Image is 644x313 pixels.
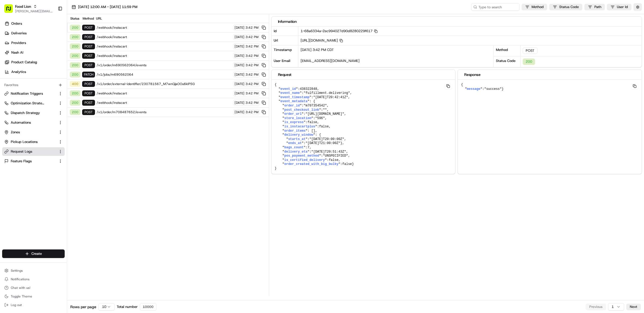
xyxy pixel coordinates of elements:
[91,53,98,59] button: Start new chat
[82,72,95,78] div: PATCH
[617,5,628,9] span: User Id
[458,80,642,94] pre: { " ": }
[2,99,65,108] button: Optimization Strategy
[11,69,26,74] span: Analytics
[97,35,232,39] span: /webhook/instacart
[11,268,23,273] span: Settings
[82,62,95,68] div: POST
[235,82,244,86] span: [DATE]
[594,5,601,9] span: Path
[4,111,56,115] a: Dispatch Strategy
[523,58,535,65] div: 200
[284,116,312,120] span: store_location
[11,21,22,26] span: Orders
[82,25,95,31] div: POST
[523,47,537,54] div: POST
[83,69,98,75] button: See all
[97,101,232,105] span: /webhook/instacart
[280,95,309,99] span: event_timestamp
[246,25,258,30] span: 3:42 PM
[82,81,95,87] div: POST
[304,91,350,95] span: "fulfillment.delivering"
[288,137,306,141] span: starts_at
[117,304,138,309] span: Total number
[11,286,30,290] span: Chat with us!
[311,150,346,154] span: "[DATE]T20:51:43Z"
[97,110,232,114] span: /v1/order/m708487652/events
[4,159,56,164] a: Feature Flags
[4,91,56,96] a: Notification Triggers
[272,80,455,174] pre: { " ": , " ": , " ": , " ": { " ": , " ": , " ": , " ": , " ": , " ": , " ": [], " ": { " ": , " ...
[549,4,582,10] button: Status Code
[235,110,244,114] span: [DATE]
[2,68,67,76] a: Analytics
[246,35,258,39] span: 3:42 PM
[51,120,86,125] span: API Documentation
[235,72,244,77] span: [DATE]
[5,120,10,125] div: 📗
[284,125,315,128] span: is_instacartplus
[235,35,244,39] span: [DATE]
[70,100,80,106] div: 200
[323,154,348,158] span: "UNSPECIFIED"
[11,40,26,45] span: Providers
[246,110,258,114] span: 3:42 PM
[97,25,232,30] span: /webhook/instacart
[301,58,360,63] span: [EMAIL_ADDRESS][DOMAIN_NAME]
[306,141,341,145] span: "[DATE]T21:00:00Z"
[4,139,56,144] a: Pickup Locations
[301,38,343,43] span: [URL][DOMAIN_NAME]
[2,267,65,274] button: Settings
[235,25,244,30] span: [DATE]
[45,98,46,102] span: •
[11,303,22,307] span: Log out
[70,72,80,78] div: 200
[2,284,65,292] button: Chat with us!
[45,83,46,87] span: •
[246,91,258,95] span: 3:42 PM
[11,277,30,281] span: Notifications
[11,60,37,65] span: Product Catalog
[82,90,95,96] div: POST
[323,108,327,112] span: ""
[284,112,302,116] span: order_url
[308,120,317,124] span: false
[304,104,327,108] span: "m707354542"
[11,130,20,135] span: Zones
[97,63,232,67] span: /v1/order/m690562064/events
[38,133,65,137] a: Powered byPylon
[3,118,43,127] a: 📗Knowledge Base
[272,36,298,45] div: Url
[97,54,232,58] span: /webhook/instacart
[70,25,80,31] div: 200
[301,29,378,33] span: 1-68a6334a-2ec994027d90d8280229f617
[319,125,329,128] span: false
[2,81,65,89] div: Favorites
[284,154,319,158] span: pos_payment_method
[5,51,15,61] img: 1736555255976-a54dd68f-1ca7-489b-9aae-adbdc363a1c4
[2,147,65,156] button: Request Logs
[78,5,137,9] span: [DATE] 12:00 AM - [DATE] 11:59 PM
[329,158,338,162] span: false
[69,16,80,21] div: Status
[43,118,88,127] a: 💻API Documentation
[2,293,65,300] button: Toggle Theme
[70,43,80,49] div: 200
[5,78,14,87] img: Tiffany Volk
[2,109,65,117] button: Dispatch Strategy
[2,39,67,47] a: Providers
[11,294,32,299] span: Toggle Theme
[53,133,65,137] span: Pylon
[17,98,43,102] span: [PERSON_NAME]
[17,83,43,87] span: [PERSON_NAME]
[2,2,56,15] button: Food Lion[PERSON_NAME][EMAIL_ADDRESS][DOMAIN_NAME]
[313,95,348,99] span: "[DATE]T20:42:41Z"
[2,275,65,283] button: Notifications
[235,63,244,67] span: [DATE]
[284,129,306,133] span: order_items
[4,130,56,135] a: Zones
[11,149,32,154] span: Request Logs
[235,91,244,95] span: [DATE]
[2,19,67,28] a: Orders
[288,141,302,145] span: ends_at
